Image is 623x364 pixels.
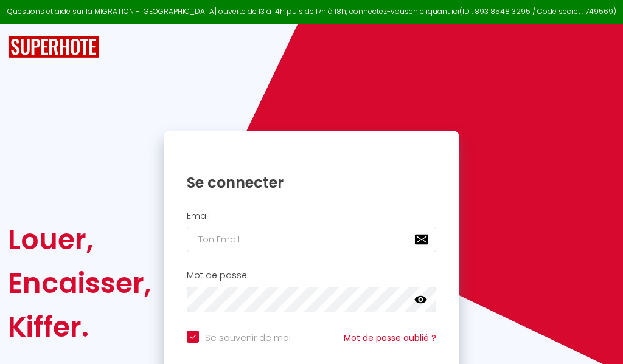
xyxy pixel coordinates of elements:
h1: Se connecter [187,173,436,192]
img: SuperHote logo [8,36,99,58]
div: Louer, [8,218,151,261]
a: en cliquant ici [409,6,459,16]
h2: Email [187,211,436,221]
div: Encaisser, [8,261,151,305]
h2: Mot de passe [187,270,436,281]
input: Ton Email [187,227,436,252]
div: Kiffer. [8,305,151,349]
a: Mot de passe oublié ? [344,332,436,344]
